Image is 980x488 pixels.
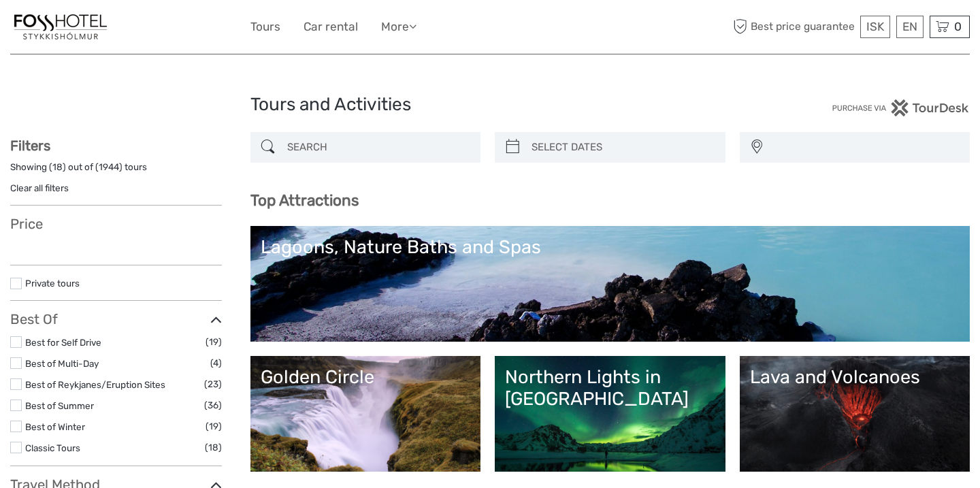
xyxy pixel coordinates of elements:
[210,355,222,371] span: (4)
[832,99,970,116] img: PurchaseViaTourDesk.png
[99,161,119,174] label: 1944
[261,366,471,388] div: Golden Circle
[10,182,69,193] a: Clear all filters
[204,397,222,413] span: (36)
[250,17,280,37] a: Tours
[282,135,474,159] input: SEARCH
[526,135,719,159] input: SELECT DATES
[205,440,222,455] span: (18)
[25,442,80,453] a: Classic Tours
[304,17,358,37] a: Car rental
[206,334,222,350] span: (19)
[10,10,111,44] img: 1329-f06518fe-c600-4de4-b79f-6c2699532b88_logo_small.jpg
[952,20,964,33] span: 0
[730,16,857,38] span: Best price guarantee
[896,16,924,38] div: EN
[250,191,359,210] b: Top Attractions
[250,94,730,116] h1: Tours and Activities
[866,20,884,33] span: ISK
[10,311,222,327] h3: Best Of
[505,366,715,461] a: Northern Lights in [GEOGRAPHIC_DATA]
[10,216,222,232] h3: Price
[25,421,85,432] a: Best of Winter
[206,419,222,434] span: (19)
[204,376,222,392] span: (23)
[750,366,960,461] a: Lava and Volcanoes
[25,400,94,411] a: Best of Summer
[261,366,471,461] a: Golden Circle
[261,236,960,258] div: Lagoons, Nature Baths and Spas
[52,161,63,174] label: 18
[10,137,50,154] strong: Filters
[25,358,99,369] a: Best of Multi-Day
[505,366,715,410] div: Northern Lights in [GEOGRAPHIC_DATA]
[25,278,80,289] a: Private tours
[261,236,960,331] a: Lagoons, Nature Baths and Spas
[25,379,165,390] a: Best of Reykjanes/Eruption Sites
[750,366,960,388] div: Lava and Volcanoes
[25,337,101,348] a: Best for Self Drive
[381,17,416,37] a: More
[10,161,222,182] div: Showing ( ) out of ( ) tours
